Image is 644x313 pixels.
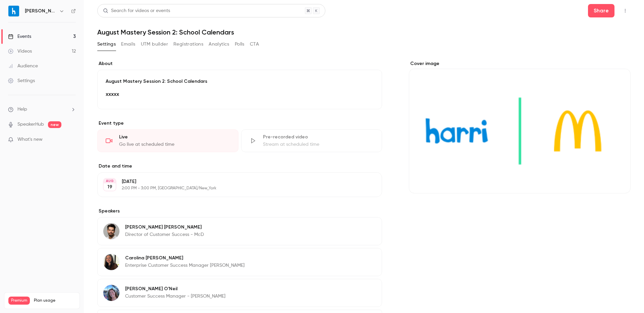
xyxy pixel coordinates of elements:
[103,7,170,14] div: Search for videos or events
[250,39,259,50] button: CTA
[103,223,119,239] img: Dennis Ivanov
[125,262,245,269] p: Enterprise Customer Success Manager [PERSON_NAME]
[97,217,382,245] div: Dennis Ivanov[PERSON_NAME] [PERSON_NAME]Director of Customer Success - McD
[173,39,203,50] button: Registrations
[141,39,168,50] button: UTM builder
[125,224,204,231] p: [PERSON_NAME] [PERSON_NAME]
[263,141,374,148] div: Stream at scheduled time
[8,297,30,305] span: Premium
[17,106,27,113] span: Help
[97,163,382,170] label: Date and time
[25,8,56,14] h6: [PERSON_NAME]
[97,248,382,276] div: Carolina ZunigaCarolina [PERSON_NAME]Enterprise Customer Success Manager [PERSON_NAME]
[125,255,245,261] p: Carolina [PERSON_NAME]
[107,184,112,190] p: 19
[97,279,382,307] div: Cynthia O'Neil[PERSON_NAME] O'NeilCustomer Success Manager - [PERSON_NAME]
[8,106,76,113] li: help-dropdown-opener
[97,39,116,50] button: Settings
[103,285,119,301] img: Cynthia O'Neil
[17,121,44,128] a: SpeakerHub
[68,137,76,143] iframe: Noticeable Trigger
[409,60,631,193] section: Cover image
[97,60,382,67] label: About
[125,286,225,292] p: [PERSON_NAME] O'Neil
[122,178,346,185] p: [DATE]
[409,60,631,67] label: Cover image
[97,28,631,36] h1: August Mastery Session 2: School Calendars
[8,77,35,84] div: Settings
[8,33,31,40] div: Events
[48,121,61,128] span: new
[125,293,225,300] p: Customer Success Manager - [PERSON_NAME]
[17,136,43,143] span: What's new
[106,90,374,98] h2: xxxxx
[119,134,230,140] div: Live
[119,141,230,148] div: Go live at scheduled time
[209,39,229,50] button: Analytics
[106,78,374,85] p: August Mastery Session 2: School Calendars
[263,134,374,140] div: Pre-recorded video
[34,298,75,303] span: Plan usage
[97,208,382,214] label: Speakers
[8,6,19,16] img: Harri
[103,254,119,270] img: Carolina Zuniga
[97,129,238,152] div: LiveGo live at scheduled time
[125,231,204,238] p: Director of Customer Success - McD
[241,129,382,152] div: Pre-recorded videoStream at scheduled time
[235,39,245,50] button: Polls
[8,63,38,69] div: Audience
[104,179,116,183] div: AUG
[8,48,32,55] div: Videos
[121,39,135,50] button: Emails
[122,186,346,191] p: 2:00 PM - 3:00 PM, [GEOGRAPHIC_DATA]/New_York
[588,4,614,17] button: Share
[97,120,382,127] p: Event type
